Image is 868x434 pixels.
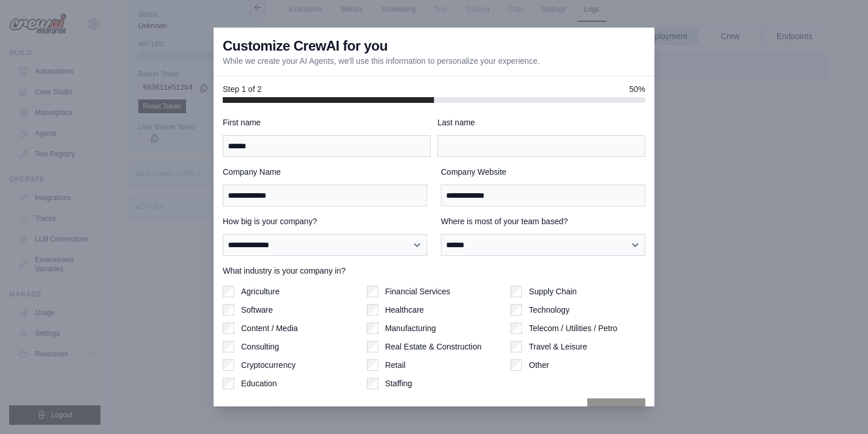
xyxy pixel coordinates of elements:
span: 50% [629,83,645,95]
label: Agriculture [241,286,280,297]
label: Healthcare [385,304,424,316]
span: Step 1 of 2 [223,83,262,95]
label: First name [223,117,431,128]
label: Consulting [241,341,279,352]
label: Real Estate & Construction [385,341,482,352]
label: What industry is your company in? [223,265,645,276]
button: Next [587,398,645,424]
label: How big is your company? [223,216,427,227]
label: Other [529,359,549,371]
label: Company Name [223,166,427,178]
label: Financial Services [385,286,451,297]
label: Telecom / Utilities / Petro [529,322,617,334]
label: Cryptocurrency [241,359,296,371]
label: Travel & Leisure [529,341,587,352]
h3: Customize CrewAI for you [223,37,387,55]
label: Content / Media [241,322,298,334]
label: Supply Chain [529,286,576,297]
label: Education [241,378,277,389]
label: Last name [437,117,645,128]
iframe: Chat Widget [811,379,868,434]
label: Where is most of your team based? [441,216,645,227]
label: Technology [529,304,569,316]
label: Staffing [385,378,412,389]
label: Company Website [441,166,645,178]
p: While we create your AI Agents, we'll use this information to personalize your experience. [223,55,540,67]
label: Software [241,304,273,316]
label: Manufacturing [385,322,436,334]
label: Retail [385,359,406,371]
